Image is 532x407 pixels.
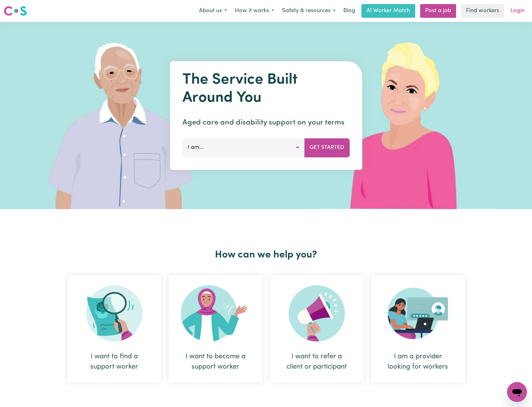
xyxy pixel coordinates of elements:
div: I am a provider looking for workers [371,275,465,383]
a: AI Worker Match [361,4,415,18]
div: I want to refer a client or participant [270,275,364,383]
button: Get Started [304,138,350,157]
button: Safety & resources [278,4,340,17]
img: Provider [388,285,448,341]
img: Become Worker [181,285,250,341]
div: I want to find a support worker [82,351,146,372]
iframe: Button to launch messaging window [507,382,527,402]
div: I want to become a support worker [169,275,262,383]
img: Careseekers logo [4,5,27,17]
div: I want to refer a client or participant [285,351,349,372]
a: Careseekers logo [4,4,27,18]
a: Blog [340,4,359,18]
div: I want to find a support worker [67,275,161,383]
p: Aged care and disability support on your terms [182,117,350,128]
img: Search [86,285,142,341]
a: Post a job [420,4,456,18]
button: How it works [231,4,278,17]
button: I am... [182,138,305,157]
button: About us [195,4,231,17]
div: I want to become a support worker [184,351,247,372]
h1: The Service Built Around You [182,71,350,107]
a: Find workers [461,4,504,18]
h2: How can we help you? [64,249,469,261]
a: Login [507,4,528,18]
div: I am a provider looking for workers [386,351,450,372]
img: Refer [289,285,345,341]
